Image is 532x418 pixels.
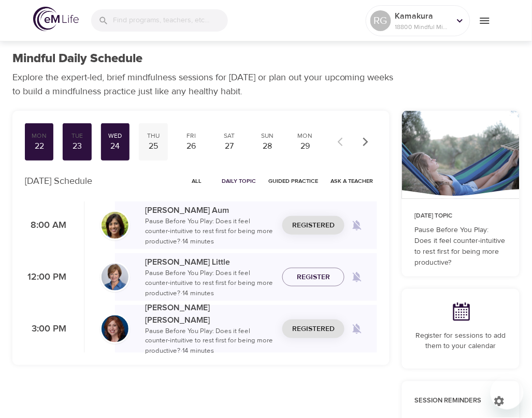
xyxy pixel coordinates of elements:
div: Wed [105,132,125,140]
p: 18800 Mindful Minutes [395,22,450,32]
p: 3:00 PM [25,322,66,336]
div: 29 [295,140,315,152]
button: Register [282,268,344,287]
img: Kerry_Little_Headshot_min.jpg [102,264,128,291]
div: 28 [257,140,277,152]
div: Sun [257,132,277,140]
div: Fri [181,132,202,140]
div: 25 [143,140,163,152]
div: Tue [67,132,87,140]
p: Pause Before You Play: Does it feel counter-intuitive to rest first for being more productive? · ... [145,326,274,357]
h1: Mindful Daily Schedule [12,51,142,66]
p: Pause Before You Play: Does it feel counter-intuitive to rest first for being more productive? [414,225,507,268]
p: Session Reminders [414,396,483,407]
button: Guided Practice [264,173,322,189]
input: Find programs, teachers, etc... [113,9,228,32]
p: [PERSON_NAME] [PERSON_NAME] [145,301,274,326]
div: RG [370,10,391,31]
span: Remind me when a class goes live every Wednesday at 12:00 PM [344,265,369,290]
div: 24 [105,140,125,152]
span: Ask a Teacher [330,176,373,186]
div: 27 [219,140,239,152]
img: Elaine_Smookler-min.jpg [102,315,128,342]
p: Explore the expert-led, brief mindfulness sessions for [DATE] or plan out your upcoming weeks to ... [12,70,401,98]
div: 22 [29,140,49,152]
div: 26 [181,140,202,152]
span: Registered [292,323,335,336]
div: 23 [67,140,87,152]
p: [PERSON_NAME] Little [145,256,274,268]
p: [PERSON_NAME] Aum [145,204,274,217]
div: Mon [29,132,49,140]
p: Register for sessions to add them to your calendar [414,330,507,352]
p: 8:00 AM [25,219,66,233]
p: Kamakura [395,10,450,22]
button: All [180,173,213,189]
span: Remind me when a class goes live every Wednesday at 3:00 PM [344,316,369,341]
img: Alisha%20Aum%208-9-21.jpg [102,212,128,239]
span: Register [297,271,330,284]
span: All [184,176,209,186]
span: Daily Topic [222,176,256,186]
button: Registered [282,320,344,339]
p: [DATE] Schedule [25,174,92,188]
button: Ask a Teacher [326,173,377,189]
p: [DATE] Topic [414,211,507,221]
button: menu [470,6,499,35]
div: Sat [219,132,239,140]
button: Registered [282,216,344,235]
p: 12:00 PM [25,270,66,284]
div: Mon [295,132,315,140]
p: Pause Before You Play: Does it feel counter-intuitive to rest first for being more productive? · ... [145,217,274,247]
span: Guided Practice [268,176,318,186]
p: Pause Before You Play: Does it feel counter-intuitive to rest first for being more productive? · ... [145,268,274,299]
iframe: Button to launch messaging window [491,377,524,410]
img: logo [33,7,79,31]
span: Registered [292,219,335,232]
div: Thu [143,132,163,140]
button: Daily Topic [218,173,260,189]
span: Remind me when a class goes live every Wednesday at 8:00 AM [344,213,369,238]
